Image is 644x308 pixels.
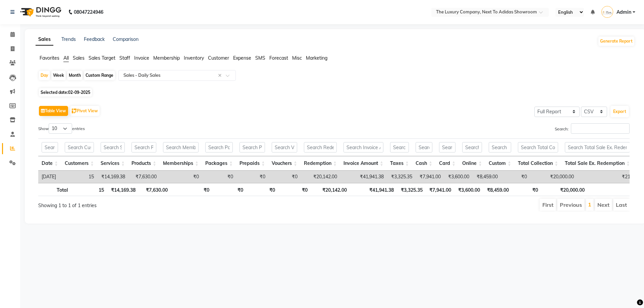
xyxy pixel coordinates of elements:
[454,183,483,196] th: ₹3,600.00
[598,37,634,46] button: Generate Report
[61,156,97,171] th: Customers: activate to sort column ascending
[84,71,115,80] div: Custom Range
[73,55,85,61] span: Sales
[397,183,426,196] th: ₹3,325.35
[390,142,409,152] input: Search Taxes
[412,156,436,171] th: Cash: activate to sort column ascending
[128,171,160,183] td: ₹7,630.00
[67,71,83,80] div: Month
[387,171,416,183] td: ₹3,325.35
[39,71,50,80] div: Day
[588,201,591,208] a: 1
[205,142,233,152] input: Search Packages
[101,142,125,152] input: Search Services
[601,6,613,18] img: Admin
[278,183,311,196] th: ₹0
[61,36,76,42] a: Trends
[268,156,301,171] th: Vouchers: activate to sort column ascending
[387,156,412,171] th: Taxes: activate to sort column ascending
[343,142,383,152] input: Search Invoice Amount
[68,90,90,95] span: 02-09-2025
[163,142,199,152] input: Search Memberships
[119,55,130,61] span: Staff
[233,55,251,61] span: Expense
[306,55,327,61] span: Marketing
[218,72,224,79] span: Clear all
[70,106,100,116] button: Pivot View
[49,123,72,134] select: Showentries
[38,171,61,183] td: [DATE]
[39,106,68,116] button: Table View
[473,171,501,183] td: ₹8,459.00
[202,156,236,171] th: Packages: activate to sort column ascending
[63,55,69,61] span: All
[139,183,171,196] th: ₹7,630.00
[501,171,530,183] td: ₹0
[72,109,77,114] img: pivot.png
[301,156,340,171] th: Redemption: activate to sort column ascending
[272,142,297,152] input: Search Vouchers
[340,171,387,183] td: ₹41,941.38
[17,3,63,21] img: logo
[113,36,139,42] a: Comparison
[518,142,558,152] input: Search Total Collection
[301,171,340,183] td: ₹20,142.00
[565,142,630,152] input: Search Total Sale Ex. Redemption
[416,171,444,183] td: ₹7,941.00
[616,9,631,16] span: Admin
[610,106,629,117] button: Export
[97,156,128,171] th: Services: activate to sort column ascending
[128,156,160,171] th: Products: activate to sort column ascending
[38,183,71,196] th: Total
[160,171,202,183] td: ₹0
[36,34,53,46] a: Sales
[71,183,107,196] th: 15
[292,55,302,61] span: Misc
[213,183,247,196] th: ₹0
[436,156,459,171] th: Card: activate to sort column ascending
[311,183,350,196] th: ₹20,142.00
[65,142,94,152] input: Search Customers
[350,183,397,196] th: ₹41,941.38
[38,198,279,209] div: Showing 1 to 1 of 1 entries
[39,88,92,97] span: Selected date:
[459,156,485,171] th: Online: activate to sort column ascending
[40,55,59,61] span: Favorites
[462,142,482,152] input: Search Online
[202,171,236,183] td: ₹0
[304,142,337,152] input: Search Redemption
[38,156,61,171] th: Date: activate to sort column ascending
[74,3,103,21] b: 08047224946
[236,156,268,171] th: Prepaids: activate to sort column ascending
[530,171,577,183] td: ₹20,000.00
[512,183,541,196] th: ₹0
[236,171,269,183] td: ₹0
[160,156,202,171] th: Memberships: activate to sort column ascending
[247,183,278,196] th: ₹0
[84,36,105,42] a: Feedback
[571,123,630,134] input: Search:
[269,171,301,183] td: ₹0
[489,142,511,152] input: Search Custom
[61,171,97,183] td: 15
[38,123,85,134] label: Show entries
[239,142,265,152] input: Search Prepaids
[208,55,229,61] span: Customer
[515,156,561,171] th: Total Collection: activate to sort column ascending
[134,55,149,61] span: Invoice
[51,71,66,80] div: Week
[184,55,204,61] span: Inventory
[269,55,288,61] span: Forecast
[131,142,156,152] input: Search Products
[171,183,213,196] th: ₹0
[483,183,512,196] th: ₹8,459.00
[416,142,432,152] input: Search Cash
[42,142,58,152] input: Search Date
[153,55,180,61] span: Membership
[426,183,455,196] th: ₹7,941.00
[255,55,265,61] span: SMS
[97,171,128,183] td: ₹14,169.38
[485,156,515,171] th: Custom: activate to sort column ascending
[541,183,588,196] th: ₹20,000.00
[561,156,633,171] th: Total Sale Ex. Redemption: activate to sort column ascending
